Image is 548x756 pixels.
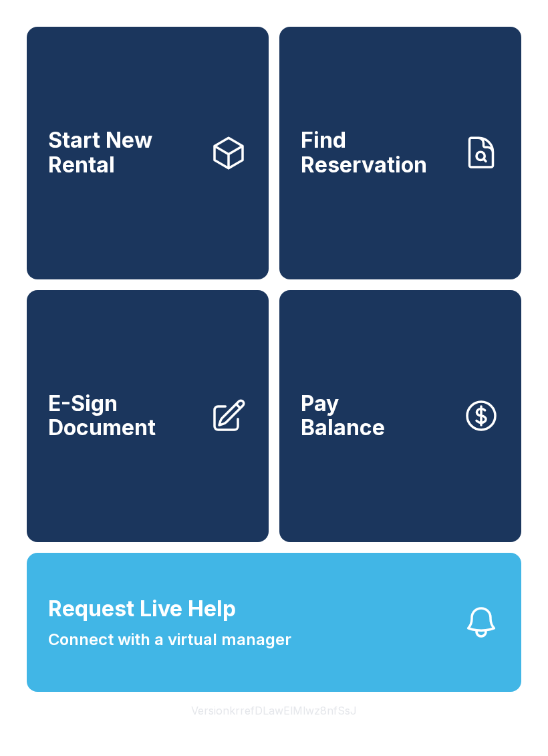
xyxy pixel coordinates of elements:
a: E-Sign Document [27,290,269,543]
span: Pay Balance [301,392,385,440]
span: Connect with a virtual manager [48,628,291,652]
span: Request Live Help [48,593,236,625]
button: Request Live HelpConnect with a virtual manager [27,553,521,692]
button: VersionkrrefDLawElMlwz8nfSsJ [180,692,368,729]
button: PayBalance [279,290,521,543]
span: Start New Rental [48,128,199,177]
a: Find Reservation [279,27,521,279]
a: Start New Rental [27,27,269,279]
span: Find Reservation [301,128,452,177]
span: E-Sign Document [48,392,199,440]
